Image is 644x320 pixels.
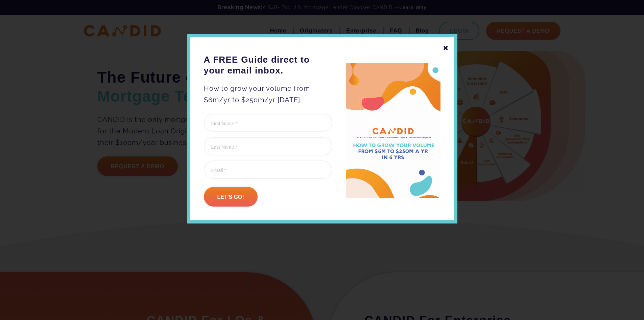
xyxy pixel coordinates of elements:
[204,187,258,207] input: Let's go!
[204,54,332,76] h3: A FREE Guide direct to your email inbox.
[204,114,332,132] input: First Name *
[346,63,440,198] img: A FREE Guide direct to your email inbox.
[204,161,332,179] input: Email *
[204,83,332,106] p: How to grow your volume from $6m/yr to $250m/yr [DATE].
[204,137,332,155] input: Last Name *
[443,42,449,54] div: ✖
